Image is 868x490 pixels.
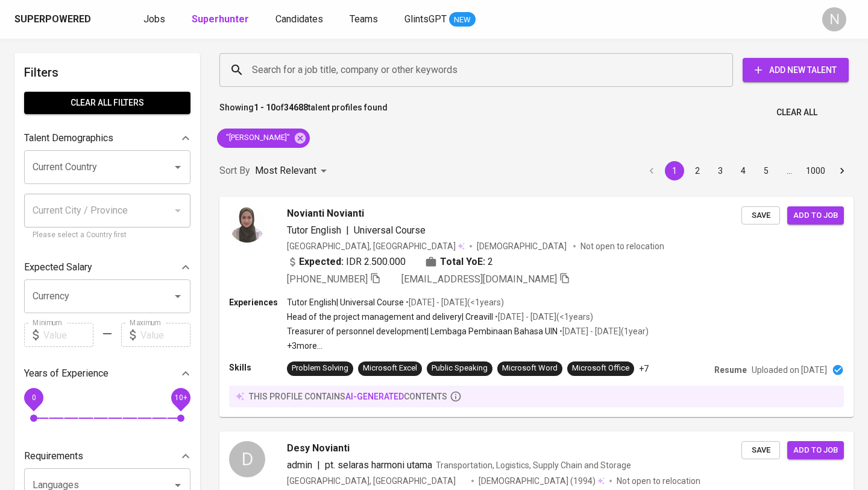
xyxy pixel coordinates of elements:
button: Clear All filters [24,92,190,114]
img: yH5BAEAAAAALAAAAAABAAEAAAIBRAA7 [382,273,392,283]
p: Uploaded on [DATE] [752,364,827,376]
span: 2 [488,255,493,269]
span: "[PERSON_NAME]" [217,132,297,144]
a: Superhunter [192,12,251,27]
button: Add to job [787,206,844,225]
span: Save [747,444,774,457]
p: Most Relevant [255,164,316,178]
p: Sort By [219,164,250,178]
div: Microsoft Office [572,363,629,374]
div: N [822,7,846,31]
span: NEW [449,14,476,26]
span: Clear All [776,105,817,120]
span: [PHONE_NUMBER] [287,273,368,285]
div: Talent Demographics [24,126,190,150]
button: Go to page 5 [756,161,776,180]
button: Go to page 4 [734,161,753,180]
div: Microsoft Excel [363,363,417,374]
span: 10+ [174,393,187,402]
img: 800bc2afb6d2286c6a83f7252ae4adf9.jpg [229,206,265,243]
a: GlintsGPT NEW [404,12,476,27]
a: Candidates [275,12,325,27]
button: Save [741,206,780,225]
b: Total YoE: [440,255,485,269]
span: Tutor English [287,224,341,236]
span: Transportation, Logistics, Supply Chain and Storage [436,460,631,470]
p: • [DATE] - [DATE] ( 1 year ) [558,325,649,337]
div: Microsoft Word [502,363,558,374]
p: Talent Demographics [24,131,113,145]
span: Jobs [143,13,165,25]
p: Resume [714,364,747,376]
p: Requirements [24,449,83,463]
div: Most Relevant [255,160,331,182]
span: GlintsGPT [404,13,447,25]
nav: pagination navigation [640,161,854,180]
span: Clear All filters [34,95,181,110]
p: Treasurer of personnel development | Lembaga Pembinaan Bahasa UIN [287,325,558,337]
button: Go to page 2 [688,161,707,180]
div: "[PERSON_NAME]" [217,129,310,148]
p: Expected Salary [24,260,92,275]
p: Showing of talent profiles found [219,101,388,124]
button: Save [741,441,780,460]
span: [DEMOGRAPHIC_DATA] [477,240,568,252]
button: Go to page 3 [711,161,730,180]
span: | [346,223,349,238]
a: Novianti NoviantiTutor English|Universal Course[GEOGRAPHIC_DATA], [GEOGRAPHIC_DATA][DEMOGRAPHIC_D... [219,197,854,417]
p: +3 more ... [287,340,649,352]
div: [GEOGRAPHIC_DATA], [GEOGRAPHIC_DATA] [287,475,467,487]
p: Tutor English | Universal Course [287,296,404,308]
button: Clear All [772,101,822,124]
span: 0 [31,393,36,402]
p: +7 [639,363,649,375]
button: Add to job [787,441,844,460]
span: admin [287,459,312,471]
span: Add to job [793,444,838,457]
span: Add New Talent [752,63,839,78]
span: Desy Novianti [287,441,350,456]
p: • [DATE] - [DATE] ( <1 years ) [493,311,593,323]
span: Add to job [793,209,838,223]
button: Go to page 1000 [802,161,829,180]
p: Skills [229,361,287,374]
p: Head of the project management and delivery | Creavill [287,311,493,323]
div: Years of Experience [24,361,190,386]
span: Teams [350,13,378,25]
p: Years of Experience [24,366,108,381]
button: Open [169,288,186,305]
span: Universal Course [354,224,426,236]
img: yH5BAEAAAAALAAAAAABAAEAAAIBRAA7 [457,476,467,486]
b: Superhunter [192,13,249,25]
div: Requirements [24,444,190,468]
button: Open [169,159,186,176]
span: Candidates [275,13,323,25]
div: [GEOGRAPHIC_DATA], [GEOGRAPHIC_DATA] [287,240,465,252]
b: Expected: [299,255,344,269]
p: Experiences [229,296,287,308]
button: Go to next page [832,161,852,180]
button: page 1 [665,161,684,180]
button: Add New Talent [743,58,849,82]
p: • [DATE] - [DATE] ( <1 years ) [404,296,504,308]
p: Not open to relocation [617,475,700,487]
img: app logo [93,10,110,28]
span: pt. selaras harmoni utama [325,459,432,471]
div: … [779,165,799,177]
div: Public Speaking [432,363,488,374]
h6: Filters [24,63,190,82]
div: Superpowered [14,13,91,27]
div: D [229,441,265,477]
span: Novianti Novianti [287,206,364,221]
span: Save [747,209,774,223]
div: Problem Solving [292,363,348,374]
div: IDR 2.500.000 [287,255,406,269]
span: | [317,458,320,472]
a: Jobs [143,12,168,27]
p: this profile contains contents [249,390,447,402]
div: (1994) [479,475,605,487]
span: [DEMOGRAPHIC_DATA] [479,475,570,487]
span: [EMAIL_ADDRESS][DOMAIN_NAME] [401,273,557,285]
a: Teams [350,12,380,27]
a: Superpoweredapp logo [14,10,110,28]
